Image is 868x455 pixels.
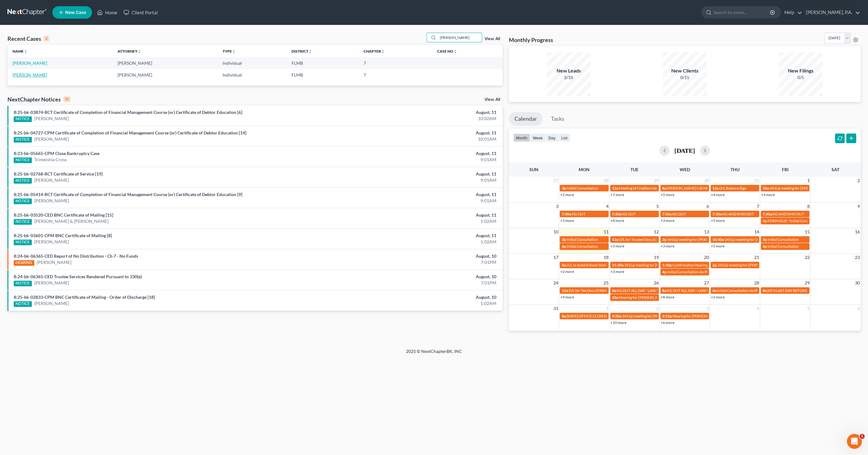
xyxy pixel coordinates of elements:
[340,177,496,183] div: 9:01AM
[674,147,695,154] h2: [DATE]
[854,228,861,236] span: 16
[308,50,312,54] i: unfold_more
[653,254,659,261] span: 19
[612,237,618,242] span: 12a
[712,288,716,293] span: 4a
[340,218,496,224] div: 1:02AM
[545,112,570,126] a: Tasks
[717,263,778,267] span: 341(a) meeting for [PERSON_NAME]
[619,237,663,242] span: D/L for Trustee Docs (Clay)
[610,269,624,274] a: +3 more
[340,239,496,245] div: 1:02AM
[552,254,559,261] span: 17
[847,434,862,449] iframe: Intercom live chat
[340,300,496,307] div: 1:02AM
[661,218,674,223] a: +3 more
[340,157,496,163] div: 9:01AM
[622,212,636,216] span: KG OUT
[340,274,496,280] div: August, 10
[437,49,457,54] a: Case Nounfold_more
[662,270,667,274] span: 4p
[779,67,822,74] div: New Filings
[14,274,142,279] a: 8:24-bk-06365-CED Trustee Services Rendered Pursuant to 330(e)
[679,167,690,172] span: Wed
[547,67,591,74] div: New Leads
[14,301,32,307] div: NOTICE
[656,305,659,312] span: 2
[453,50,457,54] i: unfold_more
[711,295,725,299] a: +2 more
[612,288,616,293] span: 8a
[37,259,71,265] a: [PERSON_NAME]
[612,295,618,300] span: 10a
[118,49,141,54] a: Attorneyunfold_more
[14,157,32,163] div: NOTICE
[656,203,659,210] span: 5
[703,177,710,184] span: 30
[672,212,686,216] span: KG OUT
[509,36,553,44] h3: Monthly Progress
[804,279,810,287] span: 29
[603,177,609,184] span: 28
[610,244,624,248] a: +3 more
[567,244,598,249] span: Initial Consultation
[619,186,688,190] span: Meeting of Creditors for [PERSON_NAME]
[12,60,47,66] a: [PERSON_NAME]
[612,212,621,216] span: 7:30a
[662,186,666,190] span: 8a
[232,50,236,54] i: unfold_more
[612,314,621,318] span: 9:30a
[754,279,760,287] span: 28
[624,263,684,267] span: 341(a) meeting for [PERSON_NAME]
[530,134,546,142] button: week
[804,254,810,261] span: 22
[567,186,598,190] span: Initial Consultation
[113,57,218,69] td: [PERSON_NAME]
[769,186,830,190] span: 341(a) meeting for [PERSON_NAME]
[673,314,754,318] span: Hearing for [PERSON_NAME] & [PERSON_NAME]
[14,151,99,156] a: 8:23-bk-05665-CPM Close Bankruptcy Case
[359,69,432,81] td: 7
[12,72,47,77] a: [PERSON_NAME]
[714,7,771,18] input: Search by name...
[731,167,740,172] span: Thu
[340,259,496,265] div: 7:01PM
[14,178,32,184] div: NOTICE
[7,96,70,103] div: NextChapter Notices
[717,288,765,293] span: Initial Consultation via Phone
[34,300,69,307] a: [PERSON_NAME]
[612,186,618,190] span: 12a
[562,244,566,249] span: 4p
[381,50,385,54] i: unfold_more
[14,212,113,218] a: 8:25-bk-03520-CED BNC Certificate of Mailing [15]
[603,279,609,287] span: 25
[661,320,674,325] a: +6 more
[44,36,49,41] div: 2
[722,212,754,216] span: KG AND EMD OUT
[712,237,724,242] span: 10:30a
[546,134,558,142] button: day
[619,295,712,300] span: Hearing for [PERSON_NAME], 3rd and [PERSON_NAME]
[552,279,559,287] span: 24
[761,192,775,197] a: +3 more
[14,219,32,225] div: NOTICE
[773,212,804,216] span: KG AND EMD OUT
[605,203,609,210] span: 4
[854,279,861,287] span: 30
[712,186,719,190] span: 12a
[763,186,769,190] span: 10a
[359,57,432,69] td: 7
[763,212,772,216] span: 7:30a
[287,69,359,81] td: FLMB
[529,167,538,172] span: Sun
[667,288,746,293] span: KG OUT ALL DAY - LAW SCHOOL ORIENTATION
[364,49,385,54] a: Chapterunfold_more
[562,212,571,216] span: 7:30a
[711,244,725,248] a: +5 more
[340,212,496,218] div: August, 11
[485,97,500,102] a: View All
[120,7,161,18] a: Client Portal
[65,10,86,15] span: New Case
[34,239,69,245] a: [PERSON_NAME]
[763,218,767,223] span: 4p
